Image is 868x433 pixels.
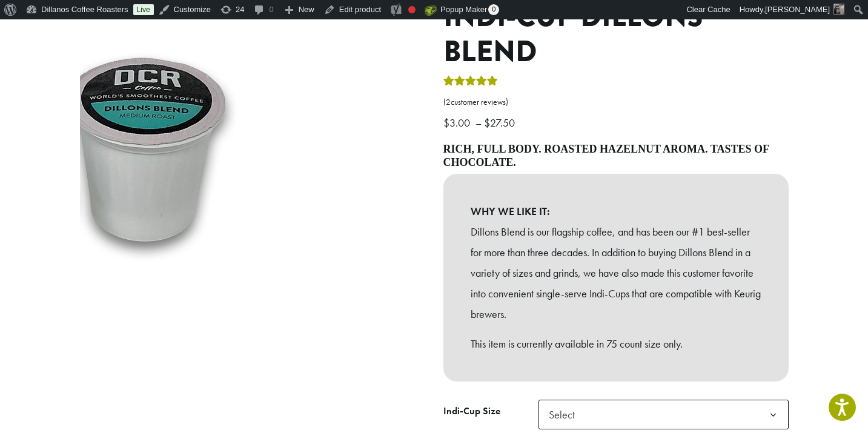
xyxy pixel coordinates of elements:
bdi: 3.00 [443,116,473,130]
b: WHY WE LIKE IT: [471,201,761,222]
p: Dillons Blend is our flagship coffee, and has been our #1 best-seller for more than three decades... [471,222,761,324]
span: $ [484,116,490,130]
h4: Rich, full body. Roasted hazelnut aroma. Tastes of chocolate. [443,143,789,169]
span: [PERSON_NAME] [765,5,830,14]
span: Select [544,403,587,426]
span: – [475,116,482,130]
label: Indi-Cup Size [443,403,538,420]
p: This item is currently available in 75 count size only. [471,334,761,354]
div: Needs improvement [408,6,416,13]
a: Live [133,4,154,15]
span: $ [443,116,449,130]
div: Rated 5.00 out of 5 [443,74,498,92]
span: 0 [488,4,499,15]
a: (2customer reviews) [443,96,789,108]
span: Select [538,400,789,429]
span: 2 [446,97,451,107]
bdi: 27.50 [484,116,518,130]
